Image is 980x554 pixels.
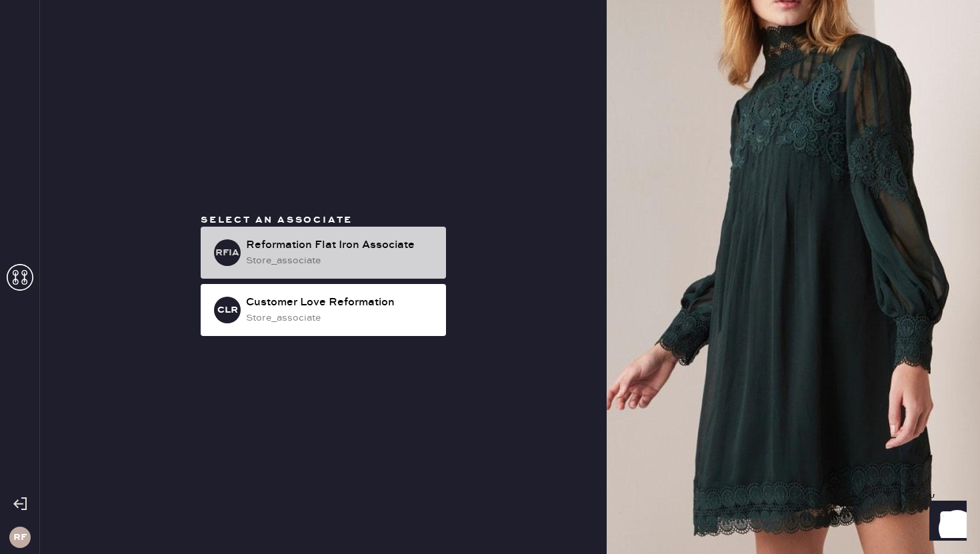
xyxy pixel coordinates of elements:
div: store_associate [246,311,435,325]
div: store_associate [246,253,435,268]
h3: RF [13,533,27,542]
div: Reformation Flat Iron Associate [246,237,435,253]
h3: RFIA [215,248,239,257]
span: Select an associate [201,214,353,226]
div: Customer Love Reformation [246,295,435,311]
h3: CLR [217,305,238,315]
iframe: Front Chat [917,494,974,551]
